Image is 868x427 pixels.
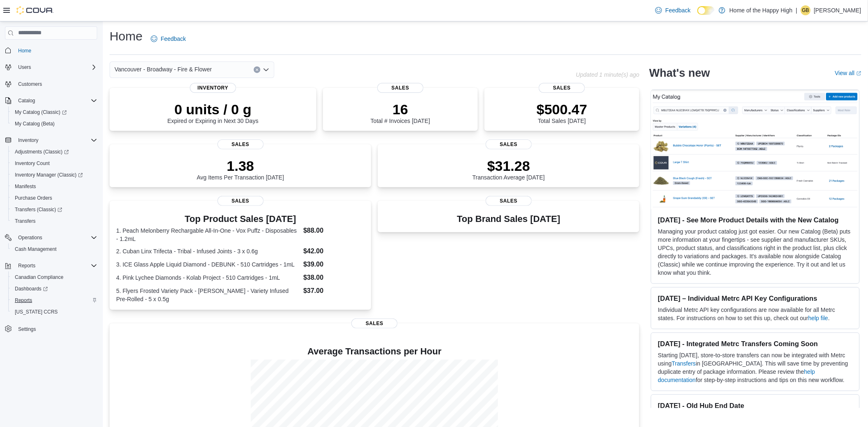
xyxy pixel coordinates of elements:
button: Inventory Count [8,158,101,169]
span: Operations [15,233,97,243]
button: Users [2,61,101,73]
button: Home [2,45,101,57]
p: [PERSON_NAME] [814,5,861,15]
div: Expired or Expiring in Next 30 Days [167,101,258,124]
a: Settings [15,324,39,334]
p: $500.47 [537,101,587,118]
button: Clear input [254,66,260,73]
span: My Catalog (Beta) [12,119,97,129]
dd: $39.00 [303,260,365,269]
span: Customers [15,79,97,89]
h2: What's new [649,66,710,80]
span: Sales [218,196,264,206]
span: Sales [377,83,423,93]
h4: Average Transactions per Hour [116,347,633,356]
button: Reports [2,260,101,271]
h3: Top Brand Sales [DATE] [457,214,560,224]
button: Settings [2,323,101,335]
a: Customers [15,79,45,89]
span: Sales [486,139,532,149]
dd: $88.00 [303,226,365,236]
p: Managing your product catalog just got easier. Our new Catalog (Beta) puts more information at yo... [658,227,853,277]
span: Reports [15,261,97,271]
button: [US_STATE] CCRS [8,306,101,318]
span: Inventory Manager (Classic) [15,172,83,178]
a: Feedback [147,31,189,47]
span: Transfers [12,216,97,226]
a: Dashboards [12,284,51,294]
span: Adjustments (Classic) [12,147,97,157]
h3: [DATE] - See More Product Details with the New Catalog [658,216,853,224]
a: My Catalog (Beta) [12,119,58,129]
span: Transfers (Classic) [15,206,62,213]
button: Purchase Orders [8,192,101,204]
a: Home [15,46,35,56]
h3: [DATE] - Old Hub End Date [658,401,853,410]
button: Inventory [15,135,42,145]
p: 1.38 [197,158,284,174]
span: Operations [18,234,42,241]
span: Canadian Compliance [12,272,97,282]
p: Updated 1 minute(s) ago [576,71,639,78]
button: Customers [2,78,101,90]
button: Canadian Compliance [8,271,101,283]
h1: Home [110,28,143,45]
span: Washington CCRS [12,307,97,317]
a: help documentation [658,368,815,383]
span: Sales [539,83,585,93]
button: Reports [15,261,39,271]
a: View allExternal link [835,70,861,76]
a: Transfers (Classic) [8,204,101,215]
span: My Catalog (Classic) [12,107,97,117]
svg: External link [856,71,861,76]
dt: 5. Flyers Frosted Variety Pack - [PERSON_NAME] - Variety Infused Pre-Rolled - 5 x 0.5g [116,287,300,303]
span: Canadian Compliance [15,274,63,281]
span: Catalog [15,96,97,106]
a: Inventory Count [12,158,53,168]
p: 16 [371,101,430,118]
span: Cash Management [15,246,56,252]
span: Feedback [161,35,186,43]
a: Purchase Orders [12,193,56,203]
span: Inventory Count [12,158,97,168]
button: Reports [8,295,101,306]
p: Starting [DATE], store-to-store transfers can now be integrated with Metrc using in [GEOGRAPHIC_D... [658,351,853,384]
span: Home [15,45,97,56]
dt: 2. Cuban Linx Trifecta - Tribal - Infused Joints - 3 x 0.6g [116,247,300,255]
span: Reports [15,297,32,304]
button: Operations [2,232,101,243]
span: Adjustments (Classic) [15,149,69,155]
a: Adjustments (Classic) [8,146,101,158]
a: Feedback [652,2,694,19]
button: Manifests [8,181,101,192]
dt: 1. Peach Melonberry Rechargable All-In-One - Vox Puffz - Disposables - 1.2mL [116,226,300,243]
span: Sales [351,318,398,328]
input: Dark Mode [697,6,715,15]
a: My Catalog (Classic) [12,107,70,117]
p: 0 units / 0 g [167,101,258,118]
span: Transfers (Classic) [12,205,97,215]
span: [US_STATE] CCRS [15,309,58,315]
a: Transfers [12,216,39,226]
span: Inventory Manager (Classic) [12,170,97,180]
button: Open list of options [263,66,269,73]
span: Reports [18,262,35,269]
span: Sales [486,196,532,206]
span: Dashboards [12,284,97,294]
span: Manifests [15,183,36,190]
button: Catalog [15,96,38,106]
a: [US_STATE] CCRS [12,307,61,317]
button: Cash Management [8,243,101,255]
span: Purchase Orders [15,195,52,201]
h3: [DATE] - Integrated Metrc Transfers Coming Soon [658,340,853,348]
nav: Complex example [5,41,97,356]
span: Purchase Orders [12,193,97,203]
img: Cova [16,6,54,14]
div: Avg Items Per Transaction [DATE] [197,158,284,181]
a: Inventory Manager (Classic) [12,170,86,180]
span: Users [18,64,31,71]
a: Manifests [12,182,39,191]
button: My Catalog (Beta) [8,118,101,130]
button: Catalog [2,95,101,106]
